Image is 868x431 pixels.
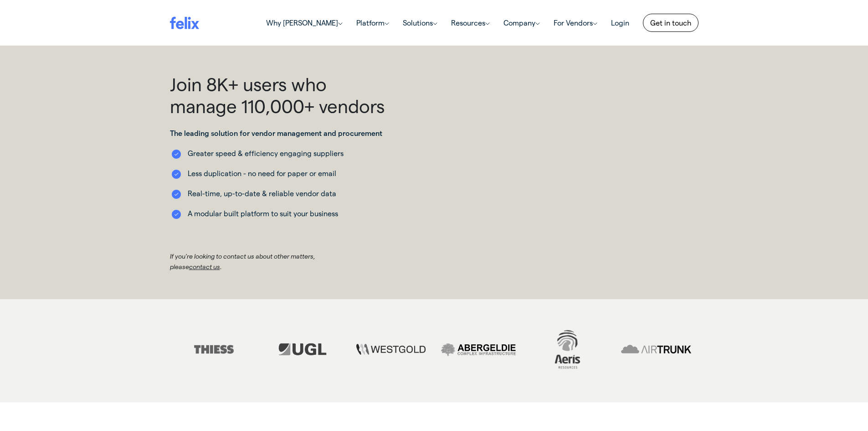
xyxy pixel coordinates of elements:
h1: Join 8K+ users who manage 110,000+ vendors [170,73,389,117]
a: For Vendors [547,14,604,32]
li: A modular built platform to suit your business [170,208,389,219]
img: ugl grey scale [261,329,344,370]
a: contact us [189,263,220,270]
a: Login [604,14,636,32]
img: aeris greyscale [526,329,610,370]
a: Get in touch [643,14,699,32]
img: Airtrunk B&W-1 [614,329,698,370]
a: Solutions [396,14,444,32]
li: Less duplication - no need for paper or email [170,168,389,179]
li: Real-time, up-to-date & reliable vendor data [170,188,389,199]
li: Greater speed & efficiency engaging suppliers [170,148,389,159]
img: westgold grey scale [349,329,433,370]
a: Why [PERSON_NAME] [259,14,349,32]
a: Resources [444,14,497,32]
img: felix logo [170,16,199,29]
img: Abergeldie B&W [437,329,521,370]
a: Company [497,14,547,32]
p: If you're looking to contact us about other matters, please . [170,251,352,272]
strong: The leading solution for vendor management and procurement [170,129,382,137]
img: thiess grey scale [172,329,256,370]
a: Platform [349,14,396,32]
